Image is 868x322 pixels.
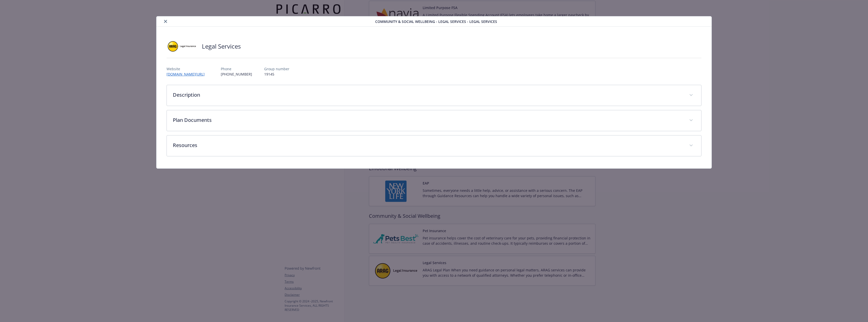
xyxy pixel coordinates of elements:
p: Resources [173,141,683,149]
div: Plan Documents [167,110,701,131]
div: Resources [167,135,701,156]
p: [PHONE_NUMBER] [221,71,252,77]
span: Community & Social Wellbeing - Legal Services - Legal Services [375,19,497,24]
h2: Legal Services [202,42,241,51]
a: [DOMAIN_NAME][URL] [167,72,209,77]
div: details for plan Community & Social Wellbeing - Legal Services - Legal Services [87,16,781,169]
p: Plan Documents [173,116,683,124]
button: close [162,18,169,24]
p: Phone [221,66,252,71]
div: Description [167,85,701,106]
p: Group number [264,66,289,71]
p: 19145 [264,71,289,77]
p: Website [167,66,209,71]
p: Description [173,91,683,99]
img: ARAG Insurance Company [167,39,197,54]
